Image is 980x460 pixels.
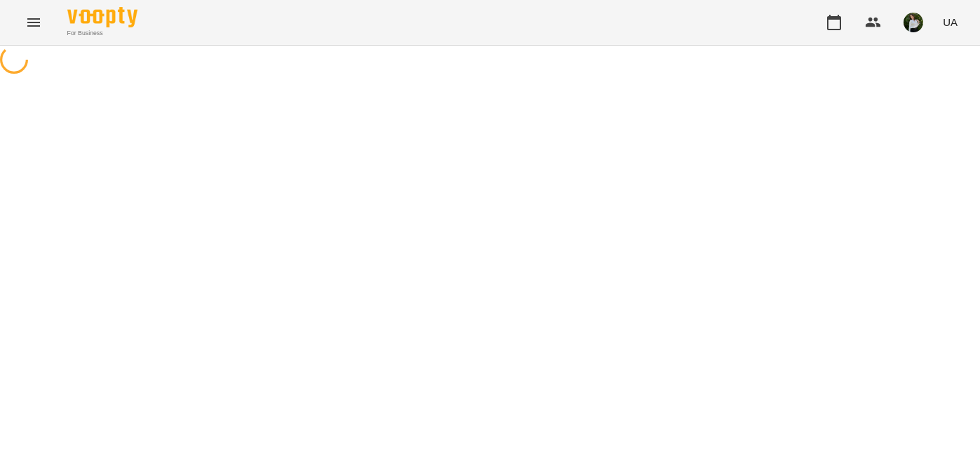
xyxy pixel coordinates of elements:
span: UA [943,15,958,29]
img: Voopty Logo [67,7,137,27]
button: Menu [17,6,51,39]
button: UA [937,9,963,35]
img: 6b662c501955233907b073253d93c30f.jpg [904,13,923,32]
span: For Business [67,29,137,38]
